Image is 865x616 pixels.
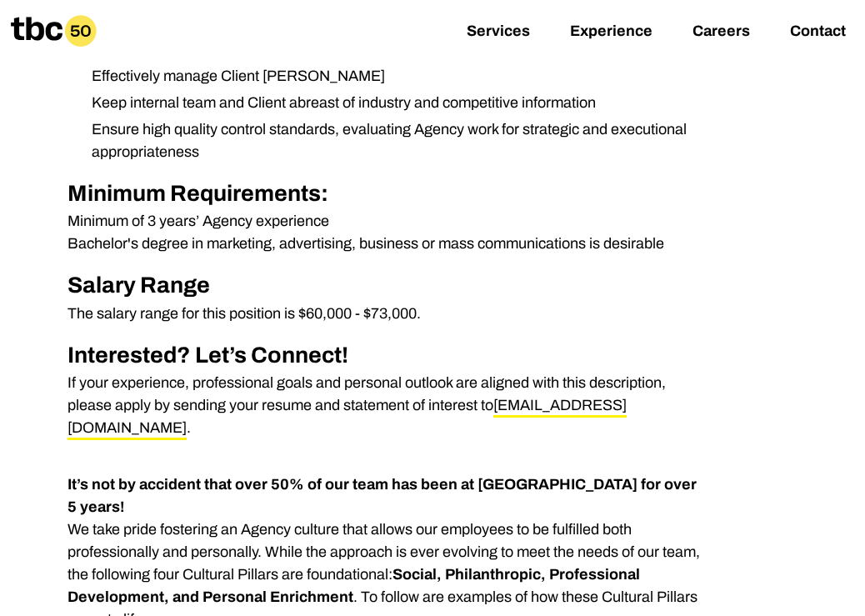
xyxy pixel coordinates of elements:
a: [EMAIL_ADDRESS][DOMAIN_NAME] [67,397,627,440]
p: If your experience, professional goals and personal outlook are aligned with this description, pl... [67,372,707,439]
p: The salary range for this position is $60,000 - $73,000. [67,303,707,325]
li: Ensure high quality control standards, evaluating Agency work for strategic and executional appro... [78,118,707,163]
h2: Interested? Let’s Connect! [67,338,707,373]
a: Careers [692,23,750,43]
h2: Minimum Requirements: [67,177,707,211]
li: Effectively manage Client [PERSON_NAME] [78,65,707,88]
a: Contact [790,23,846,43]
a: Services [467,23,530,43]
strong: It’s not by accident that over 50% of our team has been at [GEOGRAPHIC_DATA] for over 5 years! [67,476,697,515]
li: Keep internal team and Client abreast of industry and competitive information [78,92,707,114]
p: Minimum of 3 years’ Agency experience Bachelor's degree in marketing, advertising, business or ma... [67,210,707,255]
h2: Salary Range [67,268,707,303]
a: Experience [570,23,652,43]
